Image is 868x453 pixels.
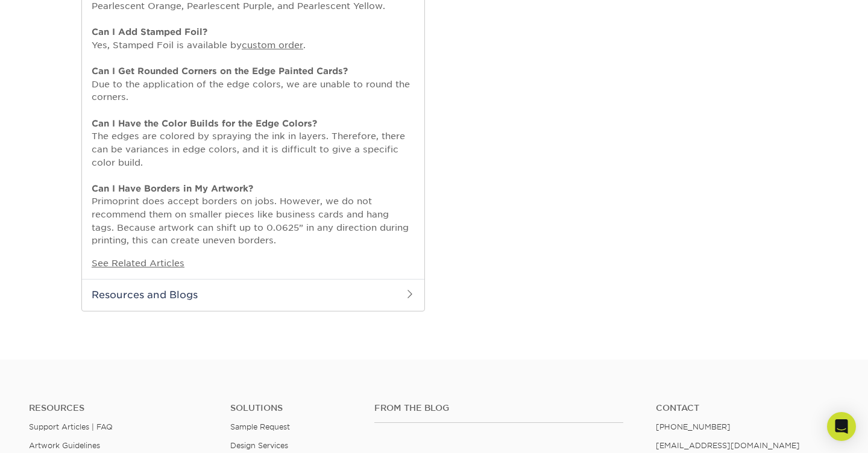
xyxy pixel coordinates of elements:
strong: Can I Have the Color Builds for the Edge Colors? [92,118,317,128]
h2: Resources and Blogs [82,279,424,310]
a: [PHONE_NUMBER] [656,422,731,431]
a: custom order [242,40,303,50]
div: Open Intercom Messenger [827,412,856,441]
a: Contact [656,403,839,413]
a: See Related Articles [92,258,184,268]
h4: From the Blog [374,403,624,413]
strong: Can I Add Stamped Foil? [92,27,207,37]
strong: Can I Get Rounded Corners on the Edge Painted Cards? [92,66,348,76]
h4: Resources [29,403,212,413]
strong: Can I Have Borders in My Artwork? [92,183,253,193]
h4: Solutions [230,403,356,413]
a: Sample Request [230,422,290,431]
a: [EMAIL_ADDRESS][DOMAIN_NAME] [656,441,800,450]
a: Design Services [230,441,288,450]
